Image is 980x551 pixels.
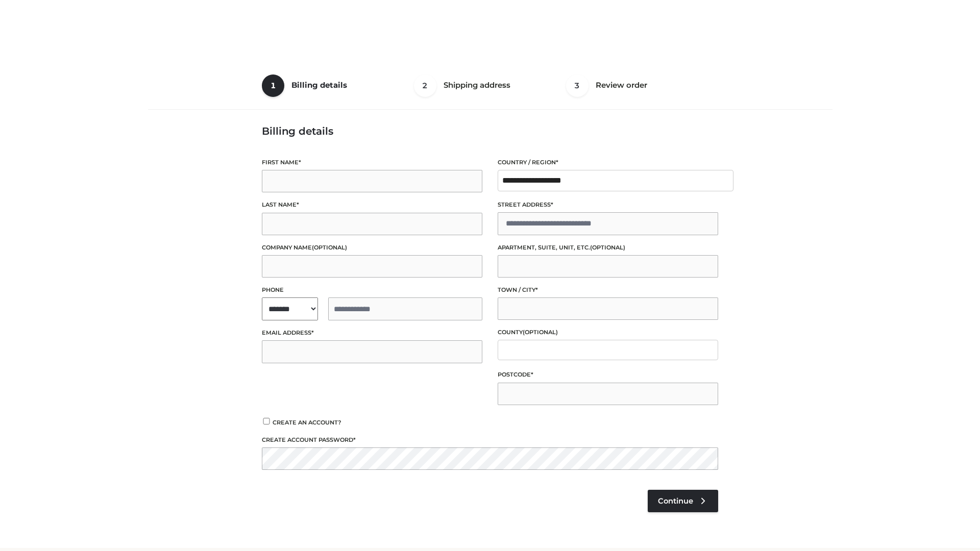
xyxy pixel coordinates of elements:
label: Apartment, suite, unit, etc. [498,243,718,253]
label: Last name [262,200,482,210]
label: Create account password [262,435,718,445]
label: Street address [498,200,718,210]
label: Phone [262,285,482,295]
label: County [498,328,718,337]
span: 3 [566,74,589,97]
label: First name [262,158,482,167]
a: Continue [648,490,718,512]
span: Shipping address [444,80,510,90]
input: Create an account? [262,418,271,424]
label: Postcode [498,370,718,380]
span: Review order [596,80,647,90]
span: Continue [658,496,693,506]
span: (optional) [523,329,558,336]
span: Create an account? [273,419,341,426]
h3: Billing details [262,125,718,137]
label: Company name [262,243,482,253]
span: Billing details [291,80,347,90]
span: (optional) [590,244,625,251]
span: (optional) [312,244,347,251]
label: Country / Region [498,158,718,167]
span: 2 [414,74,436,97]
label: Email address [262,328,482,338]
span: 1 [262,74,284,97]
label: Town / City [498,285,718,295]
